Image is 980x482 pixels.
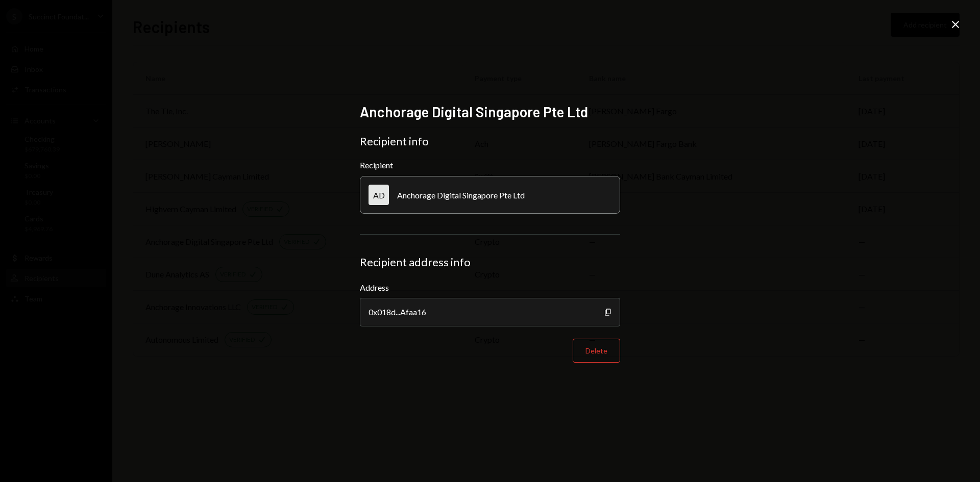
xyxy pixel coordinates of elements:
[360,255,620,269] div: Recipient address info
[573,339,620,363] button: Delete
[360,298,620,326] div: 0x018d...Afaa16
[369,185,389,205] div: AD
[360,282,620,294] label: Address
[360,134,620,148] div: Recipient info
[397,190,525,200] div: Anchorage Digital Singapore Pte Ltd
[360,160,620,170] div: Recipient
[360,102,620,122] h2: Anchorage Digital Singapore Pte Ltd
